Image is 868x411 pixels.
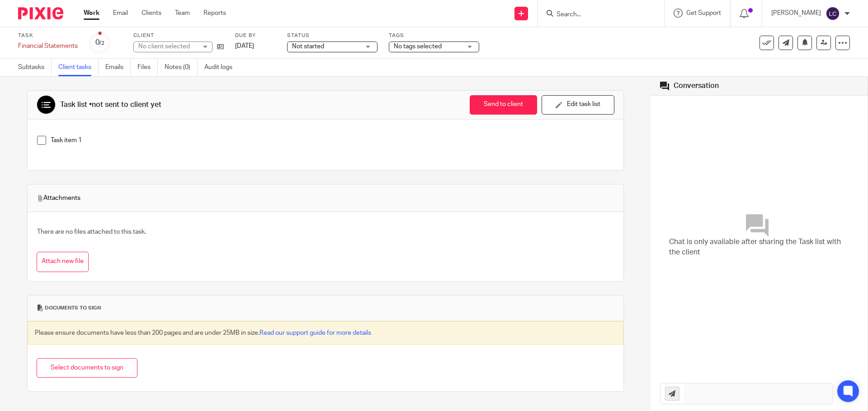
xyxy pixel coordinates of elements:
[18,42,78,51] div: Financial Statements
[175,9,190,18] a: Team
[142,9,161,18] a: Clients
[137,59,158,76] a: Files
[37,229,146,235] span: There are no files attached to this task.
[674,81,719,91] div: Conversation
[165,59,198,76] a: Notes (0)
[394,43,442,50] span: No tags selected
[686,10,721,16] span: Get Support
[138,42,197,51] div: No client selected
[204,59,239,76] a: Audit logs
[60,100,161,110] div: Task list •
[37,194,80,203] span: Attachments
[771,9,821,18] p: [PERSON_NAME]
[287,32,377,39] label: Status
[95,37,104,48] div: 0
[99,41,104,46] small: /2
[58,59,99,76] a: Client tasks
[18,59,52,76] a: Subtasks
[51,136,614,145] p: Task item 1
[826,6,840,21] img: svg%3E
[556,11,637,19] input: Search
[105,59,131,76] a: Emails
[113,9,128,18] a: Email
[235,32,276,39] label: Due by
[470,95,537,115] button: Send to client
[133,32,224,39] label: Client
[45,305,101,312] span: Documents to sign
[203,9,226,18] a: Reports
[37,252,89,272] button: Attach new file
[37,358,137,378] button: Select documents to sign
[18,32,78,39] label: Task
[669,237,849,258] span: Chat is only available after sharing the Task list with the client
[542,95,614,115] button: Edit task list
[292,43,324,50] span: Not started
[389,32,479,39] label: Tags
[18,7,63,19] img: Pixie
[235,43,254,49] span: [DATE]
[84,9,99,18] a: Work
[28,321,623,345] div: Please ensure documents have less than 200 pages and are under 25MB in size.
[92,101,161,108] span: not sent to client yet
[259,330,371,336] a: Read our support guide for more details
